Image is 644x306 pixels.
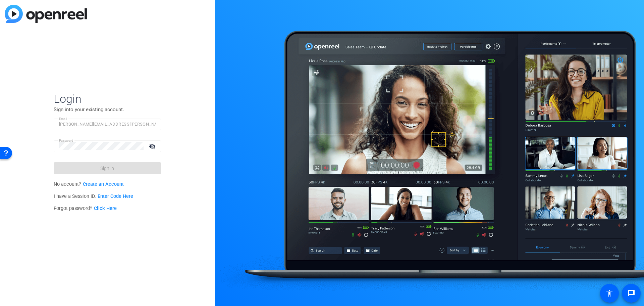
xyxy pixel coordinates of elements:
mat-label: Password [59,139,73,142]
p: Sign into your existing account. [54,106,161,113]
a: Enter Code Here [98,193,133,199]
img: blue-gradient.svg [5,5,87,23]
mat-label: Email [59,117,67,121]
span: Login [54,92,161,106]
input: Enter Email Address [59,120,156,128]
a: Create an Account [83,181,124,187]
mat-icon: accessibility [605,289,613,297]
mat-icon: visibility_off [145,141,161,151]
a: Click Here [94,206,117,211]
mat-icon: message [627,289,635,297]
span: Forgot password? [54,206,117,211]
span: No account? [54,181,124,187]
span: I have a Session ID. [54,193,133,199]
